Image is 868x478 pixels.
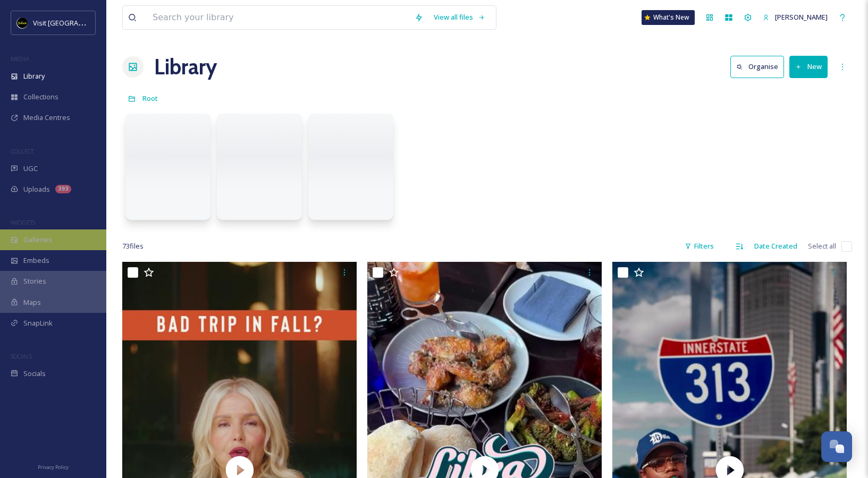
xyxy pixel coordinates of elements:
[147,6,409,29] input: Search your library
[142,93,158,103] span: Root
[23,184,50,194] span: Uploads
[11,352,32,360] span: SOCIALS
[808,241,836,251] span: Select all
[23,369,46,379] span: Socials
[789,56,828,78] button: New
[33,18,115,28] span: Visit [GEOGRAPHIC_DATA]
[23,235,52,245] span: Galleries
[17,18,28,28] img: VISIT%20DETROIT%20LOGO%20-%20BLACK%20BACKGROUND.png
[730,56,784,78] button: Organise
[38,460,69,473] a: Privacy Policy
[23,92,58,102] span: Collections
[38,464,69,471] span: Privacy Policy
[23,297,41,308] span: Maps
[23,164,38,174] span: UGC
[55,185,71,193] div: 393
[11,55,29,63] span: MEDIA
[23,113,70,123] span: Media Centres
[154,51,217,83] a: Library
[11,218,35,226] span: WIDGETS
[23,71,45,81] span: Library
[11,147,33,155] span: COLLECT
[23,255,49,266] span: Embeds
[122,241,144,251] span: 73 file s
[775,12,828,22] span: [PERSON_NAME]
[142,92,158,105] a: Root
[428,7,491,28] a: View all files
[642,10,695,25] a: What's New
[23,318,53,328] span: SnapLink
[757,7,833,28] a: [PERSON_NAME]
[679,236,719,257] div: Filters
[749,236,803,257] div: Date Created
[821,431,852,462] button: Open Chat
[23,276,46,286] span: Stories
